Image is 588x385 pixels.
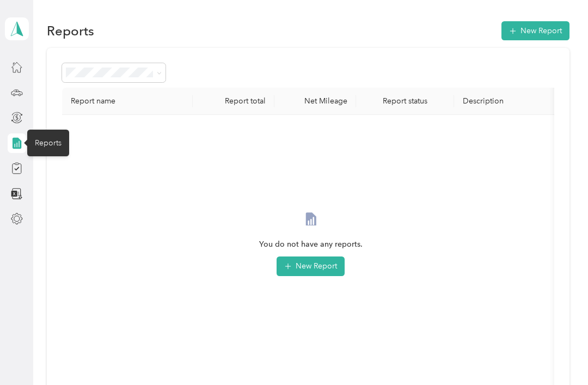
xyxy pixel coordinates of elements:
th: Report name [62,88,193,115]
div: Reports [27,130,69,156]
th: Report total [193,88,274,115]
div: Report status [365,96,445,106]
span: You do not have any reports. [259,239,363,250]
th: Description [454,88,563,115]
button: New Report [501,21,569,40]
th: Net Mileage [274,88,356,115]
h1: Reports [47,25,94,36]
button: New Report [277,256,345,276]
iframe: Everlance-gr Chat Button Frame [527,324,588,385]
